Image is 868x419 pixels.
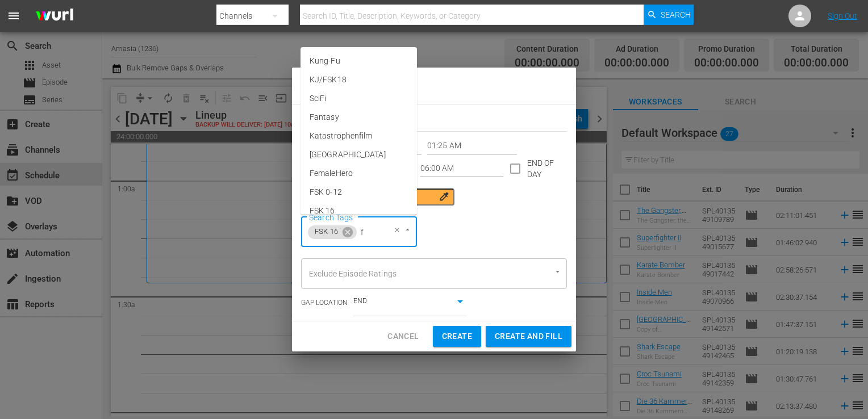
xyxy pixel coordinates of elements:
[301,298,348,308] p: GAP LOCATION
[301,77,567,95] h2: Create Search Block
[310,74,347,86] span: KJ/FSK18
[433,326,481,347] button: Create
[353,295,467,310] div: END
[27,3,82,30] img: ans4CAIJ8jUAAAAAAAAAAAAAAAAAAAAAAAAgQb4GAAAAAAAAAAAAAAAAAAAAAAAAJMjXAAAAAAAAAAAAAAAAAAAAAAAAgAT5G...
[301,114,567,132] input: Title
[308,225,357,239] div: FSK 16
[661,5,691,25] span: Search
[310,130,373,142] span: Katastrophenfilm
[310,186,342,198] span: FSK 0-12
[310,55,340,67] span: Kung-Fu
[310,167,353,179] span: FemaleHero
[527,157,567,180] p: END OF DAY
[439,191,450,202] span: colorize
[310,205,335,217] span: FSK 16
[378,326,428,347] button: Cancel
[495,329,562,343] span: Create and Fill
[310,149,386,161] span: [GEOGRAPHIC_DATA]
[828,11,857,20] a: Sign Out
[442,329,472,343] span: Create
[310,93,326,104] span: SciFi
[310,111,339,123] span: Fantasy
[387,329,419,343] span: Cancel
[402,224,413,235] button: Close
[552,266,563,277] button: Open
[391,224,403,236] button: Clear
[486,326,571,347] button: Create and Fill
[308,227,345,237] span: FSK 16
[7,9,20,23] span: menu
